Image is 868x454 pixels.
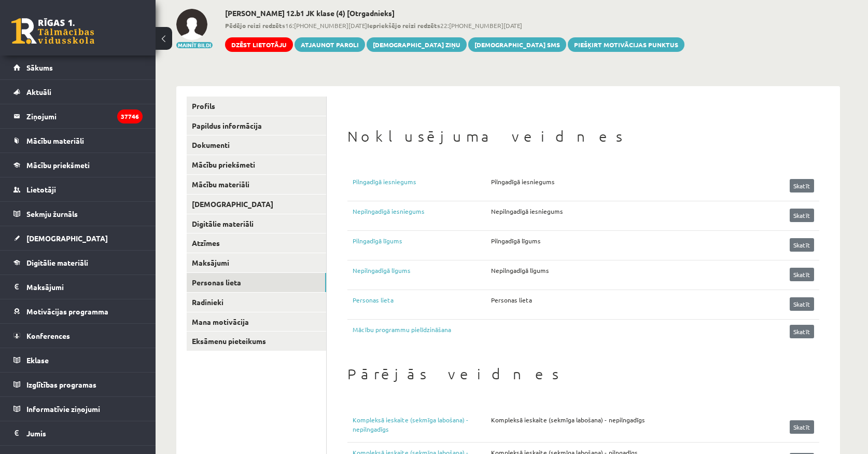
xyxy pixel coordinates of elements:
a: Skatīt [790,420,814,434]
a: Eklase [13,348,143,372]
a: Personas lieta [187,273,326,292]
b: Iepriekšējo reizi redzēts [367,21,440,30]
a: Rīgas 1. Tālmācības vidusskola [11,18,94,44]
a: Nepilngadīgā līgums [353,266,491,281]
a: [DEMOGRAPHIC_DATA] [187,195,326,214]
legend: Ziņojumi [26,104,143,128]
a: Kompleksā ieskaite (sekmīga labošana) - nepilngadīgs [353,415,491,434]
a: Skatīt [790,297,814,311]
a: Sekmju žurnāls [13,202,143,226]
a: Informatīvie ziņojumi [13,397,143,421]
a: Maksājumi [187,253,326,272]
p: Nepilngadīgā iesniegums [491,207,563,216]
a: Mācību priekšmeti [187,155,326,174]
button: Mainīt bildi [176,42,213,48]
a: Motivācijas programma [13,299,143,323]
p: Pilngadīgā līgums [491,236,541,245]
a: Pilngadīgā līgums [353,236,491,252]
span: Sākums [26,63,53,72]
span: Sekmju žurnāls [26,209,78,218]
a: Nepilngadīgā iesniegums [353,207,491,222]
legend: Maksājumi [26,275,143,299]
b: Pēdējo reizi redzēts [225,21,285,30]
a: Lietotāji [13,177,143,201]
span: Konferences [26,331,70,340]
a: Radinieki [187,293,326,312]
span: Aktuāli [26,87,51,97]
a: Atjaunot paroli [295,37,365,52]
a: Skatīt [790,209,814,222]
a: Dokumenti [187,135,326,155]
a: Digitālie materiāli [13,251,143,274]
a: Konferences [13,324,143,348]
a: Mācību materiāli [187,175,326,194]
h1: Noklusējuma veidnes [347,128,819,145]
a: Jumis [13,421,143,445]
img: Edijs Jānis Janušs [176,9,207,40]
span: 16:[PHONE_NUMBER][DATE] 22:[PHONE_NUMBER][DATE] [225,21,684,30]
h2: [PERSON_NAME] 12.b1 JK klase (4) [Otrgadnieks] [225,9,684,18]
span: Informatīvie ziņojumi [26,404,100,414]
p: Pilngadīgā iesniegums [491,177,555,186]
a: Dzēst lietotāju [225,37,293,52]
p: Nepilngadīgā līgums [491,266,549,275]
span: Jumis [26,429,46,438]
a: Skatīt [790,238,814,252]
span: Digitālie materiāli [26,258,88,267]
p: Personas lieta [491,295,532,305]
a: Mana motivācija [187,312,326,332]
a: Profils [187,97,326,116]
a: Skatīt [790,325,814,338]
a: Mācību programmu pielīdzināšana [353,325,451,338]
h1: Pārējās veidnes [347,365,819,383]
span: Mācību priekšmeti [26,160,90,170]
a: Personas lieta [353,295,491,311]
span: Izglītības programas [26,380,96,389]
a: Papildus informācija [187,116,326,135]
span: Motivācijas programma [26,307,108,316]
a: Digitālie materiāli [187,214,326,233]
a: Skatīt [790,268,814,281]
i: 37746 [117,109,143,123]
a: Mācību materiāli [13,129,143,153]
a: Atzīmes [187,233,326,253]
a: Sākums [13,56,143,79]
a: [DEMOGRAPHIC_DATA] ziņu [367,37,467,52]
a: Skatīt [790,179,814,192]
a: [DEMOGRAPHIC_DATA] [13,226,143,250]
a: Ziņojumi37746 [13,104,143,128]
a: Piešķirt motivācijas punktus [568,37,684,52]
span: Lietotāji [26,185,56,194]
a: Maksājumi [13,275,143,299]
a: Aktuāli [13,80,143,104]
span: [DEMOGRAPHIC_DATA] [26,233,108,243]
a: Izglītības programas [13,373,143,396]
a: Mācību priekšmeti [13,153,143,177]
span: Eklase [26,355,49,365]
a: [DEMOGRAPHIC_DATA] SMS [468,37,566,52]
a: Pilngadīgā iesniegums [353,177,491,192]
a: Eksāmenu pieteikums [187,332,326,351]
p: Kompleksā ieskaite (sekmīga labošana) - nepilngadīgs [491,415,645,424]
span: Mācību materiāli [26,136,84,145]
